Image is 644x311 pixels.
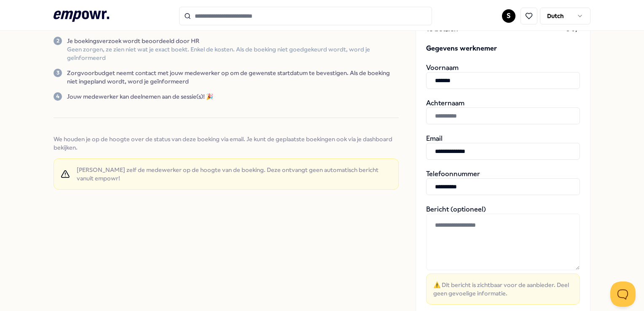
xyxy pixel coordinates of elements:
[502,9,515,23] button: S
[426,43,580,54] span: Gegevens werknemer
[179,7,432,25] input: Search for products, categories or subcategories
[54,37,62,45] div: 2
[67,37,398,45] p: Je boekingsverzoek wordt beoordeeld door HR
[426,170,580,195] div: Telefoonnummer
[54,69,62,77] div: 3
[54,135,398,152] span: We houden je op de hoogte over de status van deze boeking via email. Je kunt de geplaatste boekin...
[67,69,398,86] p: Zorgvoorbudget neemt contact met jouw medewerker op om de gewenste startdatum te bevestigen. Als ...
[426,205,580,305] div: Bericht (optioneel)
[433,281,573,298] span: ⚠️ Dit bericht is zichtbaar voor de aanbieder. Deel geen gevoelige informatie.
[54,92,62,101] div: 4
[426,134,580,160] div: Email
[77,166,392,182] span: [PERSON_NAME] zelf de medewerker op de hoogte van de boeking. Deze ontvangt geen automatisch beri...
[67,92,213,101] p: Jouw medewerker kan deelnemen aan de sessie(s)! 🎉
[610,282,636,307] iframe: Help Scout Beacon - Open
[426,64,580,89] div: Voornaam
[426,99,580,124] div: Achternaam
[67,45,398,62] p: Geen zorgen, ze zien niet wat je exact boekt. Enkel de kosten. Als de boeking niet goedgekeurd wo...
